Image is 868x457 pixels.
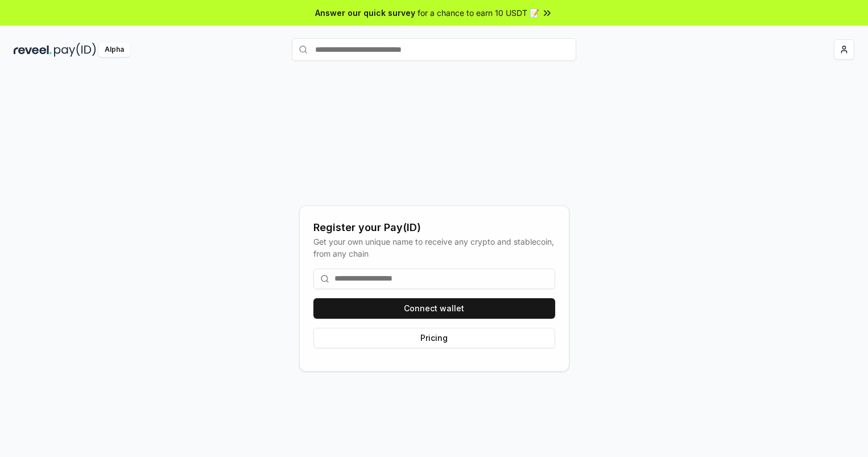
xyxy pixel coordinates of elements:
div: Register your Pay(ID) [313,220,555,236]
span: Answer our quick survey [315,7,415,19]
span: for a chance to earn 10 USDT 📝 [418,7,539,19]
button: Connect wallet [313,298,555,319]
img: reveel_dark [14,43,52,57]
button: Pricing [313,328,555,348]
img: pay_id [54,43,96,57]
div: Alpha [98,43,130,57]
div: Get your own unique name to receive any crypto and stablecoin, from any chain [313,236,555,260]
